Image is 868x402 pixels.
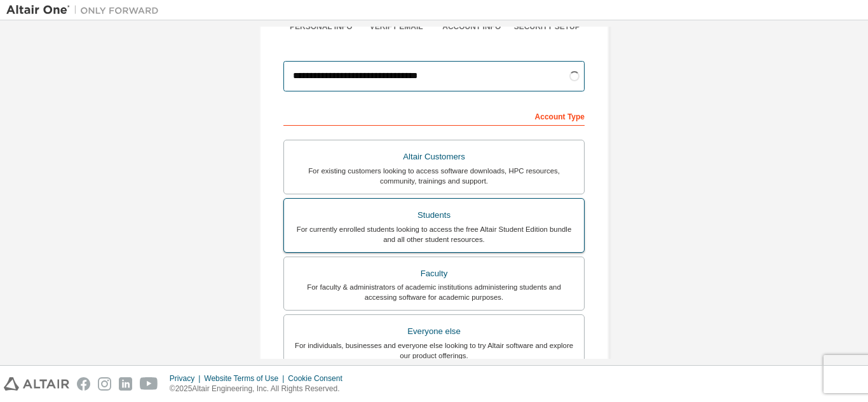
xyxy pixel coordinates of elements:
[283,22,359,32] div: Personal Info
[434,22,510,32] div: Account Info
[292,340,576,361] div: For individuals, businesses and everyone else looking to try Altair software and explore our prod...
[6,4,165,17] img: Altair One
[140,377,158,391] img: youtube.svg
[77,377,90,391] img: facebook.svg
[4,377,69,391] img: altair_logo.svg
[292,166,576,186] div: For existing customers looking to access software downloads, HPC resources, community, trainings ...
[292,265,576,283] div: Faculty
[292,323,576,340] div: Everyone else
[292,282,576,302] div: For faculty & administrators of academic institutions administering students and accessing softwa...
[283,105,585,126] div: Account Type
[510,22,585,32] div: Security Setup
[119,377,132,391] img: linkedin.svg
[170,384,350,394] p: © 2025 Altair Engineering, Inc. All Rights Reserved.
[204,373,288,384] div: Website Terms of Use
[292,206,576,224] div: Students
[98,377,111,391] img: instagram.svg
[359,22,435,32] div: Verify Email
[292,224,576,245] div: For currently enrolled students looking to access the free Altair Student Edition bundle and all ...
[292,148,576,166] div: Altair Customers
[170,373,204,384] div: Privacy
[288,373,349,384] div: Cookie Consent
